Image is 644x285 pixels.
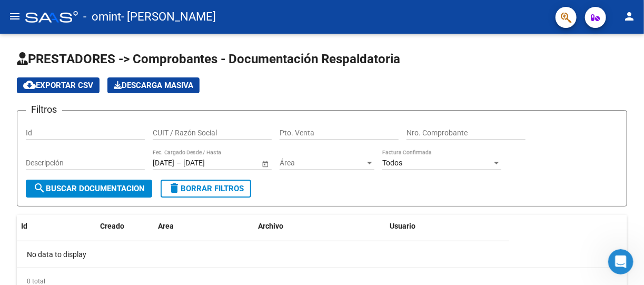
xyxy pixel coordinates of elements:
span: Usuario [390,222,415,230]
datatable-header-cell: Archivo [254,215,385,238]
datatable-header-cell: Creado [96,215,154,238]
iframe: Intercom live chat [608,249,633,274]
button: Descarga Masiva [107,77,200,93]
span: Id [21,222,27,230]
input: Fecha fin [183,159,235,168]
span: Creado [100,222,124,230]
datatable-header-cell: Usuario [385,215,543,238]
span: Exportar CSV [23,81,93,90]
span: Área [280,159,365,168]
button: Exportar CSV [17,77,100,93]
span: Todos [382,159,402,167]
div: No data to display [17,241,509,268]
mat-icon: delete [168,182,181,194]
datatable-header-cell: Id [17,215,59,238]
span: Area [158,222,174,230]
button: Buscar Documentacion [26,180,152,198]
span: Descarga Masiva [114,81,193,90]
datatable-header-cell: Area [154,215,254,238]
mat-icon: search [33,182,46,194]
mat-icon: cloud_download [23,78,36,91]
span: Archivo [258,222,283,230]
span: Borrar Filtros [168,184,244,193]
app-download-masive: Descarga masiva de comprobantes (adjuntos) [107,77,200,93]
span: - [PERSON_NAME] [121,5,216,28]
button: Borrar Filtros [161,180,251,198]
mat-icon: menu [8,10,21,23]
span: – [176,159,181,168]
mat-icon: person [623,10,636,23]
span: - omint [83,5,121,28]
span: Buscar Documentacion [33,184,145,193]
span: PRESTADORES -> Comprobantes - Documentación Respaldatoria [17,52,400,66]
button: Open calendar [260,158,271,169]
input: Fecha inicio [153,159,174,168]
h3: Filtros [26,102,62,117]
